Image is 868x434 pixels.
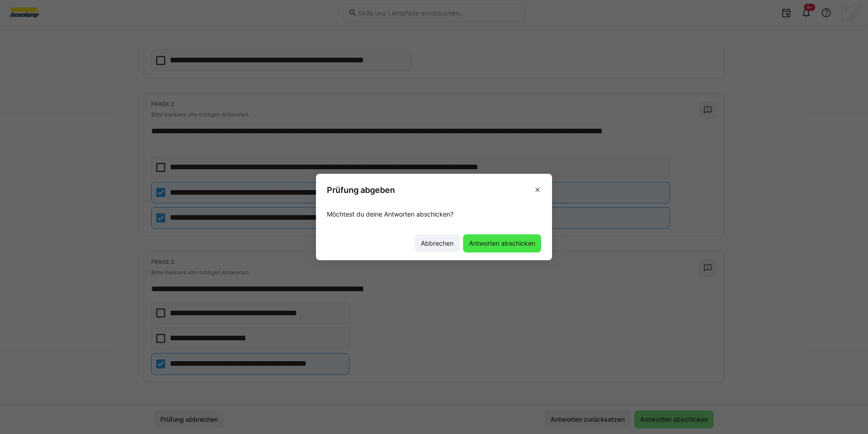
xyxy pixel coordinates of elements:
p: Möchtest du deine Antworten abschicken? [327,210,541,219]
button: Abbrechen [415,234,459,252]
button: Antworten abschicken [463,234,541,252]
span: Antworten abschicken [468,239,537,248]
h3: Prüfung abgeben [327,185,395,195]
span: Abbrechen [419,239,455,248]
